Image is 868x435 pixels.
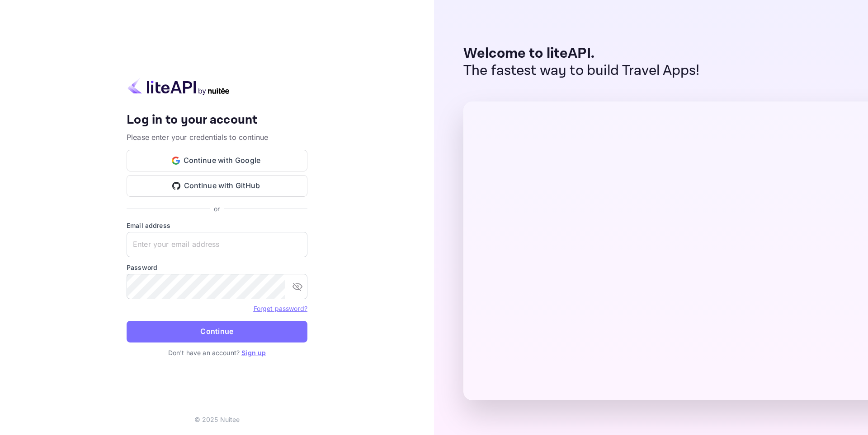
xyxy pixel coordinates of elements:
button: Continue with Google [127,150,307,171]
a: Forget password? [254,304,307,313]
p: or [214,204,220,213]
img: liteapi [127,78,231,95]
label: Email address [127,221,307,230]
a: Sign up [241,349,266,356]
label: Password [127,263,307,272]
a: Forget password? [254,305,307,312]
h4: Log in to your account [127,112,307,128]
button: toggle password visibility [288,278,307,296]
button: Continue [127,321,307,342]
p: Don't have an account? [127,348,307,357]
p: © 2025 Nuitee [194,415,240,424]
p: Please enter your credentials to continue [127,132,307,143]
p: The fastest way to build Travel Apps! [463,62,700,79]
button: Continue with GitHub [127,175,307,197]
input: Enter your email address [127,232,307,257]
p: Welcome to liteAPI. [463,45,700,62]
